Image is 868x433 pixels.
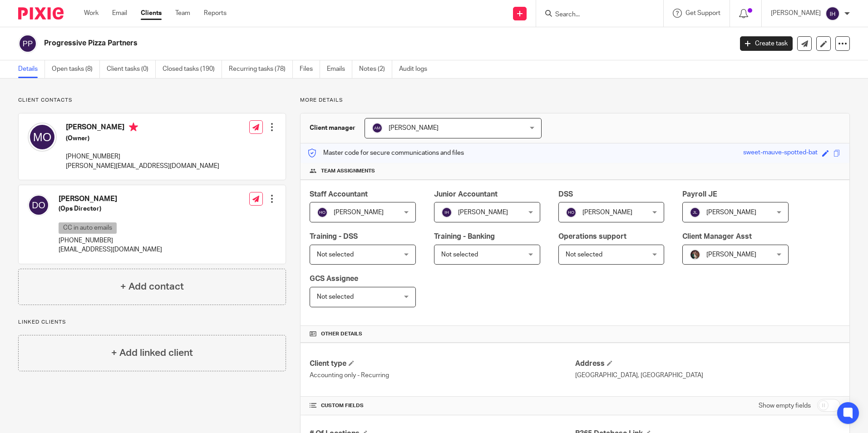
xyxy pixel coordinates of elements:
[18,97,286,104] p: Client contacts
[310,402,575,409] h4: CUSTOM FIELDS
[441,207,452,218] img: svg%3E
[59,194,162,204] h4: [PERSON_NAME]
[129,123,138,132] i: Primary
[558,191,573,198] span: DSS
[690,249,700,260] img: Profile%20picture%20JUS.JPG
[690,207,700,218] img: svg%3E
[66,134,219,143] h5: (Owner)
[558,233,626,240] span: Operations support
[204,9,227,18] a: Reports
[682,233,752,240] span: Client Manager Asst
[18,319,286,326] p: Linked clients
[66,162,219,171] p: [PERSON_NAME][EMAIL_ADDRESS][DOMAIN_NAME]
[743,148,818,158] div: sweet-mauve-spotted-bat
[686,10,720,16] span: Get Support
[566,207,577,218] img: svg%3E
[434,191,498,198] span: Junior Accountant
[825,6,840,21] img: svg%3E
[310,191,368,198] span: Staff Accountant
[300,60,320,78] a: Files
[372,123,383,133] img: svg%3E
[66,123,219,134] h4: [PERSON_NAME]
[107,60,156,78] a: Client tasks (0)
[310,275,358,282] span: GCS Assignee
[112,9,127,18] a: Email
[66,152,219,161] p: [PHONE_NUMBER]
[575,371,840,380] p: [GEOGRAPHIC_DATA], [GEOGRAPHIC_DATA]
[458,209,508,216] span: [PERSON_NAME]
[310,123,355,133] h3: Client manager
[706,209,756,216] span: [PERSON_NAME]
[740,36,793,51] a: Create task
[59,245,162,254] p: [EMAIL_ADDRESS][DOMAIN_NAME]
[52,60,100,78] a: Open tasks (8)
[321,167,375,175] span: Team assignments
[359,60,392,78] a: Notes (2)
[229,60,293,78] a: Recurring tasks (78)
[59,222,117,234] p: CC in auto emails
[441,251,478,258] span: Not selected
[434,233,495,240] span: Training - Banking
[575,359,840,369] h4: Address
[59,236,162,245] p: [PHONE_NUMBER]
[582,209,632,216] span: [PERSON_NAME]
[399,60,434,78] a: Audit logs
[59,204,162,213] h5: (Ops Director)
[334,209,384,216] span: [PERSON_NAME]
[554,11,636,19] input: Search
[28,123,57,152] img: svg%3E
[141,9,162,18] a: Clients
[310,371,575,380] p: Accounting only - Recurring
[317,207,328,218] img: svg%3E
[310,233,358,240] span: Training - DSS
[706,251,756,258] span: [PERSON_NAME]
[120,280,184,294] h4: + Add contact
[111,346,193,360] h4: + Add linked client
[18,60,45,78] a: Details
[84,9,99,18] a: Work
[321,330,362,338] span: Other details
[389,125,439,131] span: [PERSON_NAME]
[310,359,575,369] h4: Client type
[682,191,717,198] span: Payroll JE
[317,251,354,258] span: Not selected
[175,9,190,18] a: Team
[18,7,64,20] img: Pixie
[163,60,222,78] a: Closed tasks (190)
[327,60,352,78] a: Emails
[307,148,464,157] p: Master code for secure communications and files
[771,9,821,18] p: [PERSON_NAME]
[44,39,590,48] h2: Progressive Pizza Partners
[759,401,811,410] label: Show empty fields
[317,294,354,300] span: Not selected
[18,34,37,53] img: svg%3E
[566,251,602,258] span: Not selected
[28,194,49,216] img: svg%3E
[300,97,850,104] p: More details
